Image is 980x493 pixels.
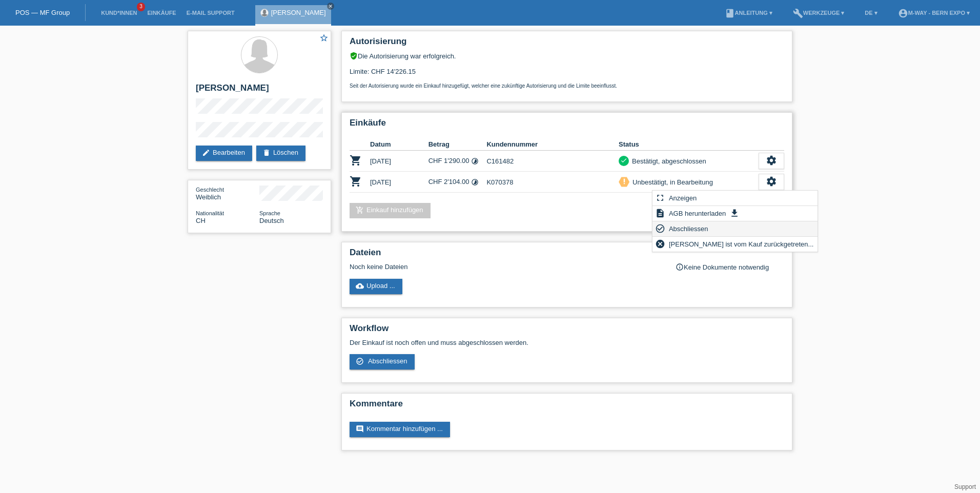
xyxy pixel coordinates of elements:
p: Der Einkauf ist noch offen und muss abgeschlossen werden. [350,339,784,346]
i: get_app [729,208,740,218]
i: star_border [319,33,329,43]
a: editBearbeiten [196,146,252,161]
a: Einkäufe [142,10,181,16]
i: delete [262,149,271,157]
a: close [327,3,334,10]
a: Support [954,483,976,490]
h2: Workflow [350,323,784,339]
a: cloud_uploadUpload ... [350,279,402,294]
div: Weiblich [196,186,259,201]
p: Seit der Autorisierung wurde ein Einkauf hinzugefügt, welcher eine zukünftige Autorisierung und d... [350,83,784,89]
div: Unbestätigt, in Bearbeitung [629,177,713,188]
i: cloud_upload [356,282,364,290]
span: Schweiz [196,217,206,224]
i: settings [766,176,777,187]
span: Deutsch [259,217,284,224]
h2: [PERSON_NAME] [196,83,323,98]
i: book [725,8,735,18]
i: description [655,208,665,218]
span: Geschlecht [196,187,224,193]
i: check_circle_outline [356,357,364,365]
i: POSP00026796 [350,175,362,188]
i: priority_high [621,178,628,185]
span: Abschliessen [667,222,710,235]
th: Status [619,138,759,151]
h2: Einkäufe [350,118,784,133]
td: C161482 [486,151,619,172]
i: build [793,8,803,18]
a: bookAnleitung ▾ [720,10,778,16]
div: Keine Dokumente notwendig [676,263,784,271]
i: comment [356,425,364,433]
a: Kund*innen [96,10,142,16]
a: deleteLöschen [256,146,305,161]
td: CHF 2'104.00 [428,172,487,193]
td: [DATE] [370,151,428,172]
i: check [620,157,627,164]
div: Die Autorisierung war erfolgreich. [350,52,784,60]
a: commentKommentar hinzufügen ... [350,422,450,437]
td: CHF 1'290.00 [428,151,487,172]
i: check_circle_outline [655,223,665,234]
div: Noch keine Dateien [350,263,663,271]
span: AGB herunterladen [667,207,727,219]
h2: Kommentare [350,399,784,414]
h2: Dateien [350,248,784,263]
a: account_circlem-way - Bern Expo ▾ [893,10,975,16]
i: close [328,4,333,9]
a: POS — MF Group [15,9,70,16]
th: Datum [370,138,428,151]
span: Anzeigen [667,192,698,204]
span: 3 [137,3,145,11]
i: info_outline [676,263,684,271]
i: settings [766,155,777,166]
a: add_shopping_cartEinkauf hinzufügen [350,203,431,218]
i: add_shopping_cart [356,206,364,214]
th: Kundennummer [486,138,619,151]
i: edit [202,149,210,157]
span: Nationalität [196,210,224,216]
a: DE ▾ [860,10,882,16]
i: Fixe Raten (24 Raten) [471,178,479,186]
span: Abschliessen [368,357,407,365]
td: [DATE] [370,172,428,193]
a: [PERSON_NAME] [271,9,326,16]
th: Betrag [428,138,487,151]
div: Bestätigt, abgeschlossen [629,156,706,167]
span: Sprache [259,210,280,216]
a: E-Mail Support [181,10,240,16]
td: K070378 [486,172,619,193]
a: buildWerkzeuge ▾ [788,10,850,16]
i: account_circle [898,8,908,18]
div: Limite: CHF 14'226.15 [350,60,784,89]
i: verified_user [350,52,358,60]
a: check_circle_outline Abschliessen [350,354,415,369]
h2: Autorisierung [350,36,784,52]
i: POSP00015848 [350,154,362,167]
i: Fixe Raten (24 Raten) [471,157,479,165]
a: star_border [319,33,329,44]
i: fullscreen [655,193,665,203]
